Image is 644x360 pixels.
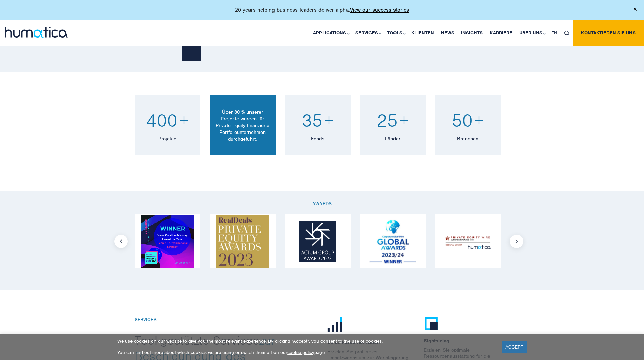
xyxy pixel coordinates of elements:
[384,20,408,46] a: Tools
[141,215,194,268] img: Logo
[399,109,409,131] span: +
[424,331,510,347] span: Rightsizing
[287,350,314,355] a: cookie policy
[502,341,527,353] a: ACCEPT
[573,20,644,46] a: Kontaktieren Sie uns
[366,215,419,268] img: Logo
[117,350,494,355] p: You can find out more about which cookies we are using or switch them off on our page.
[516,20,548,46] a: Über uns
[548,20,561,46] a: EN
[114,235,128,248] button: Previous
[135,317,317,323] h6: SERVICES
[327,333,413,349] span: Sales Force Activation
[216,215,269,268] img: Logo
[214,109,270,142] p: Über 80 % unserer Projekte wurden für Private Equity finanzierte Portfoliounternehmen durchgeführt.
[408,20,437,46] a: Klienten
[442,232,494,251] img: Logo
[324,109,334,131] span: +
[117,338,494,344] p: We use cookies on our website to give you the most relevant experience. By clicking “Accept”, you...
[510,235,523,248] button: Next
[486,20,516,46] a: Karriere
[452,109,473,131] span: 50
[302,109,323,131] span: 35
[442,135,494,142] p: Branchen
[352,20,384,46] a: Services
[310,20,352,46] a: Applications
[474,109,484,131] span: +
[141,135,194,142] p: Projekte
[235,7,409,14] p: 20 years helping business leaders deliver alpha.
[5,27,68,38] img: logo
[437,20,458,46] a: News
[564,31,569,36] img: search_icon
[350,7,409,14] a: View our success stories
[146,109,177,131] span: 400
[366,135,419,142] p: Länder
[179,109,189,131] span: +
[377,109,398,131] span: 25
[135,201,510,207] p: AWARDS
[299,221,336,262] img: Logo
[291,135,344,142] p: Fonds
[458,20,486,46] a: Insights
[551,30,557,36] span: EN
